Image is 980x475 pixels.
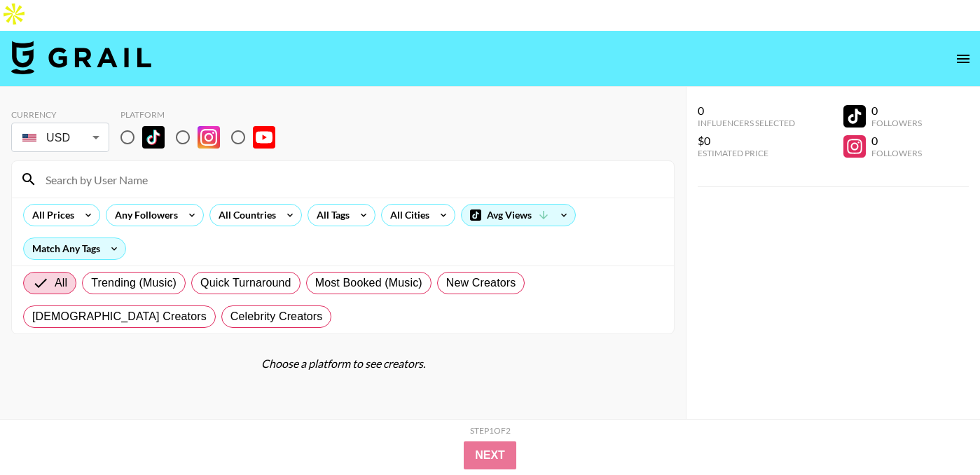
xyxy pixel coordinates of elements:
div: Platform [120,109,287,120]
div: Estimated Price [698,148,795,158]
div: Choose a platform to see creators. [11,357,675,371]
span: Celebrity Creators [230,308,323,325]
div: All Prices [24,205,77,226]
div: All Tags [308,205,352,226]
input: Search by User Name [37,168,665,191]
div: 0 [871,104,922,118]
div: All Cities [382,205,432,226]
span: Trending (Music) [91,275,177,291]
span: All [55,275,67,291]
div: USD [14,125,106,150]
div: Match Any Tags [24,238,125,259]
span: [DEMOGRAPHIC_DATA] Creators [32,308,207,325]
div: Followers [871,118,922,128]
span: Quick Turnaround [200,275,291,291]
span: New Creators [446,275,516,291]
img: Instagram [198,126,220,149]
img: YouTube [253,126,275,149]
div: Influencers Selected [698,118,795,128]
button: open drawer [949,45,977,73]
img: TikTok [142,126,165,149]
img: Grail Talent [11,41,151,74]
div: Currency [11,109,109,120]
span: Most Booked (Music) [315,275,422,291]
div: $0 [698,134,795,148]
iframe: Drift Widget Chat Controller [910,405,963,458]
div: Avg Views [462,205,575,226]
div: Any Followers [106,205,181,226]
div: 0 [871,134,922,148]
button: Next [464,441,516,469]
div: Followers [871,148,922,158]
div: 0 [698,104,795,118]
div: Step 1 of 2 [470,425,511,436]
div: All Countries [210,205,279,226]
